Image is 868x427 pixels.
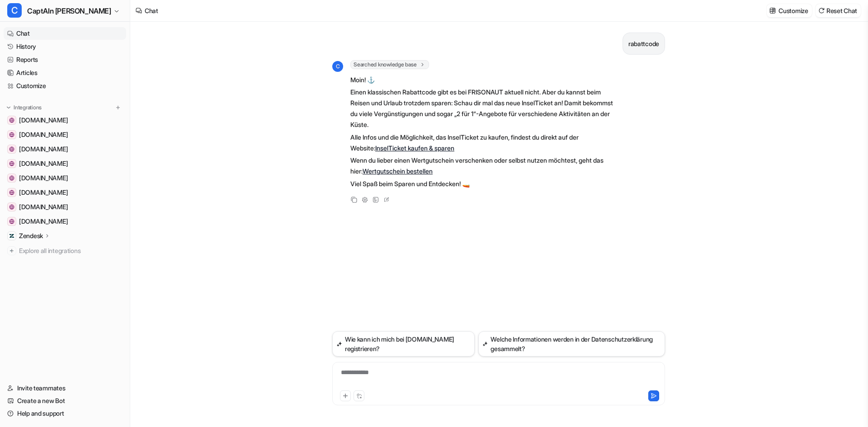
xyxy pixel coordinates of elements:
a: Articles [4,66,126,79]
span: [DOMAIN_NAME] [19,174,68,183]
a: www.inselflieger.de[DOMAIN_NAME] [4,172,126,184]
img: www.inselexpress.de [9,161,14,166]
a: www.inselbus-norderney.de[DOMAIN_NAME] [4,215,126,228]
span: [DOMAIN_NAME] [19,145,68,154]
a: Reports [4,53,126,66]
p: Wenn du lieber einen Wertgutschein verschenken oder selbst nutzen möchtest, geht das hier: [350,155,615,177]
a: www.nordsee-bike.de[DOMAIN_NAME] [4,201,126,213]
img: www.inselparker.de [9,190,14,195]
button: Customize [767,4,811,17]
img: customize [769,7,776,14]
img: www.inselfaehre.de [9,132,14,137]
p: Customize [778,6,808,15]
span: Searched knowledge base [350,60,429,69]
span: [DOMAIN_NAME] [19,217,68,226]
button: Integrations [4,103,44,112]
span: [DOMAIN_NAME] [19,202,68,211]
span: C [7,3,22,18]
a: Chat [4,27,126,40]
img: reset [818,7,825,14]
span: CaptAIn [PERSON_NAME] [27,5,111,17]
a: www.frisonaut.de[DOMAIN_NAME] [4,114,126,127]
a: Create a new Bot [4,394,126,407]
p: rabattcode [628,38,659,49]
img: expand menu [5,104,12,111]
div: Chat [145,6,158,15]
img: www.inselbus-norderney.de [9,219,14,224]
img: Zendesk [9,233,14,239]
p: Zendesk [19,231,43,240]
span: [DOMAIN_NAME] [19,130,68,139]
img: menu_add.svg [115,104,121,111]
button: Welche Informationen werden in der Datenschutzerklärung gesammelt? [478,331,665,357]
button: Wie kann ich mich bei [DOMAIN_NAME] registrieren? [332,331,475,357]
a: History [4,40,126,53]
a: Explore all integrations [4,244,126,257]
span: [DOMAIN_NAME] [19,116,68,125]
p: Alle Infos und die Möglichkeit, das InselTicket zu kaufen, findest du direkt auf der Website: [350,132,615,154]
a: Wertgutschein bestellen [363,167,433,175]
a: www.inselexpress.de[DOMAIN_NAME] [4,157,126,170]
img: www.inseltouristik.de [9,146,14,152]
span: [DOMAIN_NAME] [19,159,68,168]
a: Invite teammates [4,382,126,394]
img: explore all integrations [7,246,16,255]
span: Explore all integrations [19,244,123,258]
span: C [332,61,343,72]
img: www.frisonaut.de [9,117,14,123]
a: InselTicket kaufen & sparen [375,144,454,152]
p: Einen klassischen Rabattcode gibt es bei FRISONAUT aktuell nicht. Aber du kannst beim Reisen und ... [350,87,615,130]
a: www.inselfaehre.de[DOMAIN_NAME] [4,128,126,141]
img: www.nordsee-bike.de [9,204,14,210]
a: Help and support [4,407,126,420]
img: www.inselflieger.de [9,175,14,181]
a: Customize [4,80,126,92]
p: Viel Spaß beim Sparen und Entdecken! 🚤 [350,178,615,189]
p: Moin! ⚓ [350,75,615,85]
button: Reset Chat [816,4,861,17]
span: [DOMAIN_NAME] [19,188,68,197]
p: Integrations [14,104,42,111]
a: www.inselparker.de[DOMAIN_NAME] [4,186,126,199]
a: www.inseltouristik.de[DOMAIN_NAME] [4,143,126,155]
